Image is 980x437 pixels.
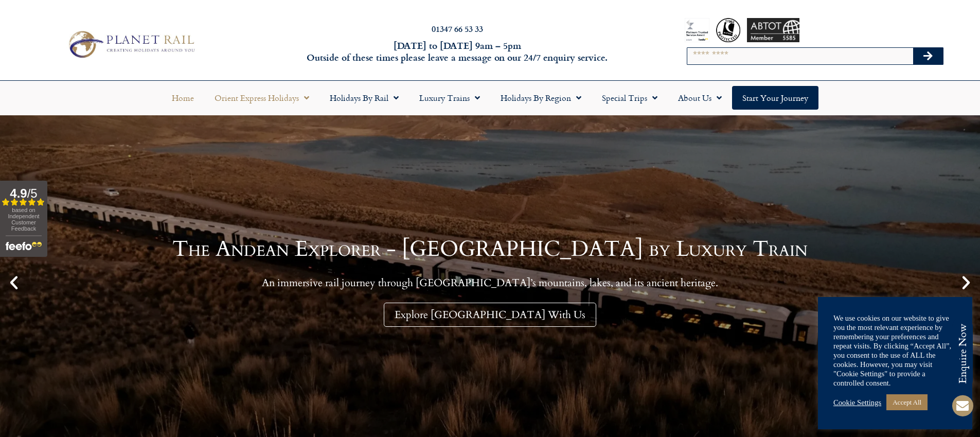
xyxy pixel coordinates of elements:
[957,274,975,291] div: Next slide
[172,238,808,260] h1: The Andean Explorer - [GEOGRAPHIC_DATA] by Luxury Train
[668,86,732,110] a: About Us
[5,274,23,291] div: Previous slide
[172,276,808,289] p: An immersive rail journey through [GEOGRAPHIC_DATA]’s mountains, lakes, and its ancient heritage.
[162,86,204,110] a: Home
[833,398,881,407] a: Cookie Settings
[592,86,668,110] a: Special Trips
[319,86,409,110] a: Holidays by Rail
[409,86,490,110] a: Luxury Trains
[264,40,651,64] h6: [DATE] to [DATE] 9am – 5pm Outside of these times please leave a message on our 24/7 enquiry serv...
[886,394,928,410] a: Accept All
[63,28,198,61] img: Planet Rail Train Holidays Logo
[913,48,943,64] button: Search
[432,23,483,34] a: 01347 66 53 33
[490,86,592,110] a: Holidays by Region
[204,86,319,110] a: Orient Express Holidays
[384,303,596,327] a: Explore [GEOGRAPHIC_DATA] With Us
[732,86,818,110] a: Start your Journey
[5,86,975,110] nav: Menu
[833,313,957,388] div: We use cookies on our website to give you the most relevant experience by remembering your prefer...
